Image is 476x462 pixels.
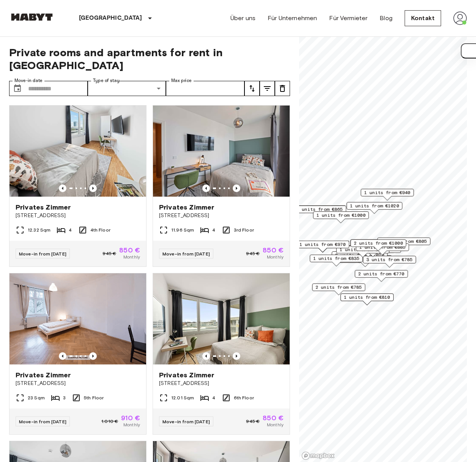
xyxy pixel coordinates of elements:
[345,245,401,257] div: Map marker
[9,273,146,364] img: Marketing picture of unit DE-02-012-002-03HF
[260,81,275,96] button: tune
[405,10,441,26] a: Kontakt
[10,81,25,96] button: Choose date
[381,238,427,245] span: 1 units from €805
[361,189,414,200] div: Map marker
[202,352,210,360] button: Previous image
[28,394,45,401] span: 23 Sqm
[101,418,118,425] span: 1.010 €
[9,46,290,72] span: Private rooms and apartments for rent in [GEOGRAPHIC_DATA]
[267,254,284,260] span: Monthly
[246,250,260,257] span: 945 €
[159,380,284,387] span: [STREET_ADDRESS]
[171,227,194,233] span: 11.96 Sqm
[63,394,66,401] span: 3
[299,241,346,248] span: 1 units from €970
[310,255,363,266] div: Map marker
[123,254,140,260] span: Monthly
[317,212,366,219] span: 1 units from €1000
[315,284,362,291] span: 2 units from €785
[212,227,215,233] span: 4
[244,81,260,96] button: tune
[275,81,290,96] button: tune
[233,352,240,360] button: Previous image
[234,227,254,233] span: 3rd Floor
[9,106,146,197] img: Marketing picture of unit DE-02-022-003-03HF
[377,238,430,249] div: Map marker
[90,227,110,233] span: 4th Floor
[159,203,214,212] span: Privates Zimmer
[312,284,365,295] div: Map marker
[202,184,210,192] button: Previous image
[159,212,284,219] span: [STREET_ADDRESS]
[162,419,210,424] span: Move-in from [DATE]
[59,352,66,360] button: Previous image
[268,14,317,23] a: Für Unternehmen
[84,394,104,401] span: 5th Floor
[363,256,416,268] div: Map marker
[296,206,343,213] span: 1 units from €865
[453,11,467,25] img: avatar
[301,451,335,460] a: Mapbox logo
[313,211,369,223] div: Map marker
[230,14,255,23] a: Über uns
[16,371,71,380] span: Privates Zimmer
[19,251,66,257] span: Move-in from [DATE]
[263,247,284,254] span: 850 €
[9,105,147,267] a: Marketing picture of unit DE-02-022-003-03HFPrevious imagePrevious imagePrivates Zimmer[STREET_AD...
[356,243,409,255] div: Map marker
[16,380,140,387] span: [STREET_ADDRESS]
[339,255,392,267] div: Map marker
[9,273,147,435] a: Marketing picture of unit DE-02-012-002-03HFPrevious imagePrevious imagePrivates Zimmer[STREET_AD...
[313,255,359,262] span: 1 units from €835
[16,212,140,219] span: [STREET_ADDRESS]
[347,202,402,214] div: Map marker
[59,184,66,192] button: Previous image
[364,189,410,196] span: 1 units from €940
[79,14,142,23] p: [GEOGRAPHIC_DATA]
[171,77,192,84] label: Max price
[342,245,395,257] div: Map marker
[234,394,254,401] span: 6th Floor
[366,256,413,263] span: 3 units from €785
[89,352,97,360] button: Previous image
[19,419,66,424] span: Move-in from [DATE]
[340,246,386,253] span: 1 units from €875
[69,227,72,233] span: 4
[246,418,260,425] span: 945 €
[344,294,390,301] span: 1 units from €810
[159,371,214,380] span: Privates Zimmer
[212,394,215,401] span: 4
[119,247,140,254] span: 850 €
[153,106,290,197] img: Marketing picture of unit DE-02-019-002-03HF
[9,13,55,21] img: Habyt
[355,270,408,282] div: Map marker
[153,273,290,435] a: Marketing picture of unit DE-02-021-002-02HFPrevious imagePrevious imagePrivates Zimmer[STREET_AD...
[336,246,389,257] div: Map marker
[14,77,43,84] label: Move-in date
[263,415,284,421] span: 850 €
[102,250,116,257] span: 945 €
[354,240,403,247] span: 2 units from €1000
[123,421,140,428] span: Monthly
[329,14,367,23] a: Für Vermieter
[93,77,120,84] label: Type of stay
[121,415,140,421] span: 910 €
[153,273,290,364] img: Marketing picture of unit DE-02-021-002-02HF
[28,227,50,233] span: 12.32 Sqm
[153,105,290,267] a: Marketing picture of unit DE-02-019-002-03HFPrevious imagePrevious imagePrivates Zimmer[STREET_AD...
[162,251,210,257] span: Move-in from [DATE]
[16,203,71,212] span: Privates Zimmer
[296,241,349,252] div: Map marker
[358,270,405,277] span: 2 units from €770
[171,394,194,401] span: 12.01 Sqm
[89,184,97,192] button: Previous image
[350,202,399,209] span: 1 units from €1020
[293,205,346,217] div: Map marker
[340,293,394,305] div: Map marker
[380,14,392,23] a: Blog
[233,184,240,192] button: Previous image
[350,240,406,251] div: Map marker
[267,421,284,428] span: Monthly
